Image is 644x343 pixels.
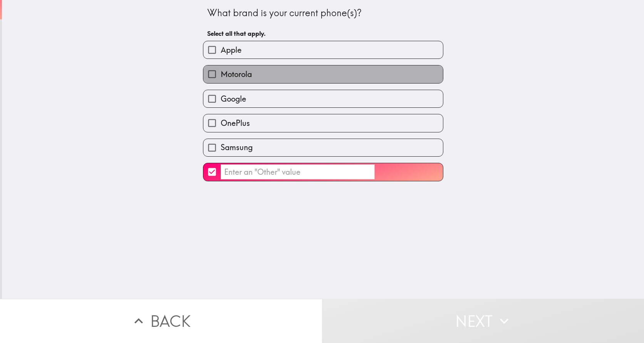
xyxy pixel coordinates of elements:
button: Apple [203,41,443,59]
input: Enter an "Other" value [221,164,375,179]
div: What brand is your current phone(s)? [207,7,439,20]
span: OnePlus [221,118,250,129]
button: Google [203,90,443,107]
span: Motorola [221,69,252,80]
button: OnePlus [203,114,443,132]
button: Motorola [203,65,443,83]
span: Google [221,94,246,104]
button: Next [322,299,644,343]
h6: Select all that apply. [207,29,439,38]
button: Samsung [203,139,443,156]
span: Samsung [221,142,253,153]
span: Apple [221,45,241,55]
